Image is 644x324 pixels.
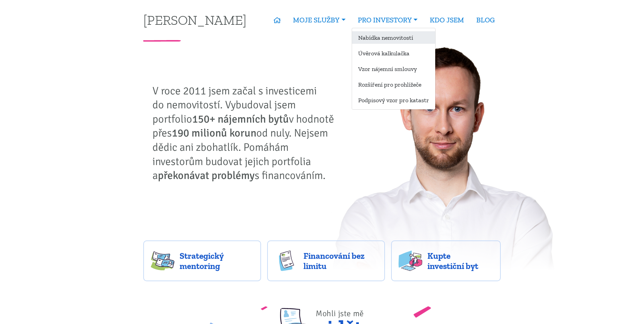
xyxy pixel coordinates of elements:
[470,12,501,28] a: BLOG
[143,13,246,26] a: [PERSON_NAME]
[352,12,424,28] a: PRO INVESTORY
[352,62,435,75] a: Vzor nájemní smlouvy
[152,84,339,183] p: V roce 2011 jsem začal s investicemi do nemovitostí. Vybudoval jsem portfolio v hodnotě přes od n...
[151,251,174,271] img: strategy
[180,251,254,271] span: Strategický mentoring
[352,47,435,59] a: Úvěrová kalkulačka
[267,240,385,281] a: Financování bez limitu
[303,251,378,271] span: Financování bez limitu
[316,308,364,319] span: Mohli jste mě
[172,126,256,140] strong: 190 milionů korun
[158,169,255,182] strong: překonávat problémy
[427,251,493,271] span: Kupte investiční byt
[352,31,435,44] a: Nabídka nemovitostí
[143,240,261,281] a: Strategický mentoring
[275,251,298,271] img: finance
[424,12,470,28] a: KDO JSEM
[391,240,501,281] a: Kupte investiční byt
[399,251,422,271] img: flats
[352,94,435,106] a: Podpisový vzor pro katastr
[192,112,289,126] strong: 150+ nájemních bytů
[287,12,351,28] a: MOJE SLUŽBY
[352,78,435,91] a: Rozšíření pro prohlížeče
